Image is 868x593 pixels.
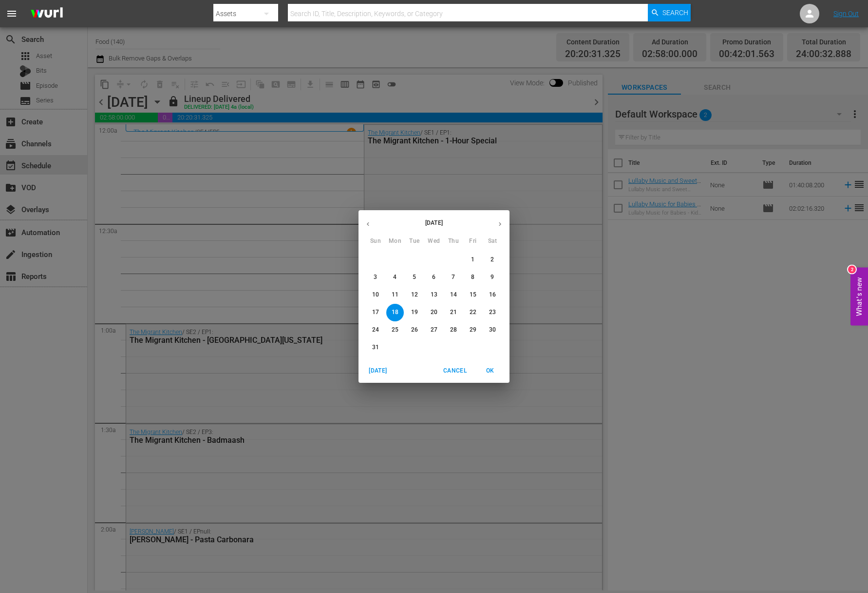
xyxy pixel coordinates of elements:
[450,326,457,334] p: 28
[464,237,482,246] span: Fri
[464,321,482,339] button: 29
[413,273,416,281] p: 5
[489,308,496,316] p: 23
[367,286,384,304] button: 10
[445,286,462,304] button: 14
[392,291,398,299] p: 11
[386,304,404,321] button: 18
[411,291,418,299] p: 12
[662,4,688,21] span: Search
[425,321,443,339] button: 27
[425,286,443,304] button: 13
[367,237,384,246] span: Sun
[484,304,501,321] button: 23
[411,326,418,334] p: 26
[386,321,404,339] button: 25
[452,273,455,281] p: 7
[367,321,384,339] button: 24
[489,291,496,299] p: 16
[484,251,501,269] button: 2
[406,304,423,321] button: 19
[439,363,471,379] button: Cancel
[431,308,437,316] p: 20
[372,343,379,352] p: 31
[474,363,506,379] button: OK
[478,366,502,376] span: OK
[450,291,457,299] p: 14
[366,366,390,376] span: [DATE]
[833,10,859,18] a: Sign Out
[848,266,856,274] div: 2
[445,321,462,339] button: 28
[445,304,462,321] button: 21
[386,286,404,304] button: 11
[470,326,476,334] p: 29
[411,308,418,316] p: 19
[425,304,443,321] button: 20
[6,8,18,20] span: menu
[372,291,379,299] p: 10
[443,366,467,376] span: Cancel
[464,251,482,269] button: 1
[850,268,868,326] button: Open Feedback Widget
[470,308,476,316] p: 22
[450,308,457,316] p: 21
[406,286,423,304] button: 12
[372,308,379,316] p: 17
[431,326,437,334] p: 27
[464,304,482,321] button: 22
[432,273,435,281] p: 6
[471,256,474,264] p: 1
[431,291,437,299] p: 13
[425,269,443,286] button: 6
[386,269,404,286] button: 4
[464,269,482,286] button: 8
[489,326,496,334] p: 30
[445,269,462,286] button: 7
[484,269,501,286] button: 9
[470,291,476,299] p: 15
[393,273,396,281] p: 4
[484,321,501,339] button: 30
[406,237,423,246] span: Tue
[386,237,404,246] span: Mon
[367,339,384,356] button: 31
[484,237,501,246] span: Sat
[367,304,384,321] button: 17
[464,286,482,304] button: 15
[392,308,398,316] p: 18
[372,326,379,334] p: 24
[23,2,70,25] img: ans4CAIJ8jUAAAAAAAAAAAAAAAAAAAAAAAAgQb4GAAAAAAAAAAAAAAAAAAAAAAAAJMjXAAAAAAAAAAAAAAAAAAAAAAAAgAT5G...
[484,286,501,304] button: 16
[491,273,494,281] p: 9
[367,269,384,286] button: 3
[362,363,394,379] button: [DATE]
[471,273,474,281] p: 8
[406,321,423,339] button: 26
[425,237,443,246] span: Wed
[392,326,398,334] p: 25
[406,269,423,286] button: 5
[445,237,462,246] span: Thu
[374,273,377,281] p: 3
[491,256,494,264] p: 2
[377,218,491,227] p: [DATE]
